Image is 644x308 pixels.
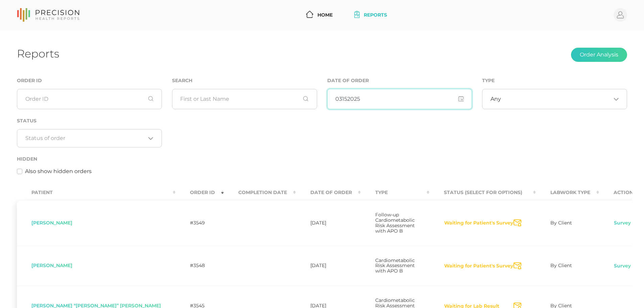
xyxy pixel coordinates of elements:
[550,220,572,226] span: By Client
[482,78,495,84] label: Type
[17,118,37,124] label: Status
[17,156,37,162] label: Hidden
[429,185,536,200] th: Status (Select for Options) : activate to sort column ascending
[375,257,415,274] span: Cardiometabolic Risk Assessment with APO B
[352,9,390,21] a: Reports
[303,9,335,21] a: Home
[614,220,631,227] a: Survey
[17,185,175,200] th: Patient : activate to sort column ascending
[31,262,72,268] span: [PERSON_NAME]
[31,220,72,226] span: [PERSON_NAME]
[17,78,42,84] label: Order ID
[17,129,162,147] div: Search for option
[175,246,224,286] td: #3548
[550,262,572,268] span: By Client
[491,96,501,102] span: Any
[172,78,192,84] label: Search
[375,212,415,234] span: Follow-up Cardiometabolic Risk Assessment with APO B
[482,89,627,109] div: Search for option
[17,47,59,60] h1: Reports
[175,185,224,200] th: Order ID : activate to sort column ascending
[25,135,146,142] input: Search for option
[296,246,361,286] td: [DATE]
[444,220,514,227] button: Waiting for Patient's Survey
[444,263,514,269] button: Waiting for Patient's Survey
[501,96,611,102] input: Search for option
[17,89,162,109] input: Order ID
[25,167,92,175] label: Also show hidden orders
[514,219,521,227] svg: Send Notification
[175,200,224,246] td: #3549
[614,263,631,269] a: Survey
[224,185,296,200] th: Completion Date : activate to sort column ascending
[514,262,521,269] svg: Send Notification
[296,200,361,246] td: [DATE]
[327,89,472,109] input: Any
[327,78,369,84] label: Date of Order
[172,89,317,109] input: First or Last Name
[571,48,627,62] button: Order Analysis
[296,185,361,200] th: Date Of Order : activate to sort column ascending
[361,185,429,200] th: Type : activate to sort column ascending
[536,185,599,200] th: Labwork Type : activate to sort column ascending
